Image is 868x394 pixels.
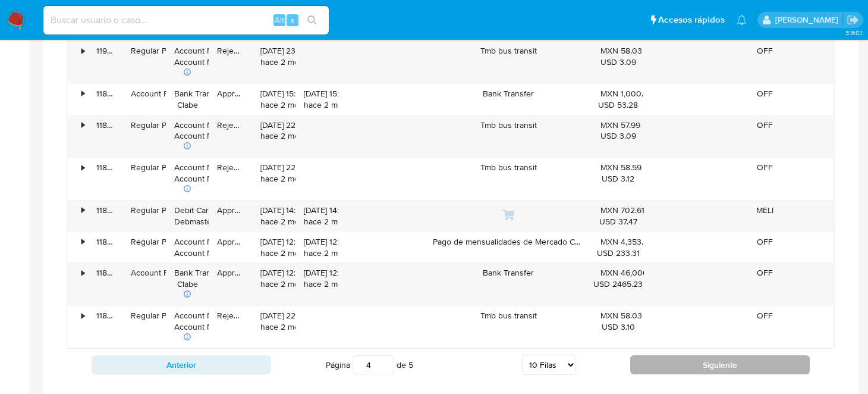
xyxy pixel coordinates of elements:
span: s [291,14,294,26]
a: Notificaciones [737,15,747,25]
p: brenda.morenoreyes@mercadolibre.com.mx [775,14,842,26]
span: 3.160.1 [845,28,862,37]
span: Alt [275,14,284,26]
a: Salir [847,14,859,26]
span: Accesos rápidos [658,14,725,26]
button: search-icon [300,12,324,29]
input: Buscar usuario o caso... [43,12,329,28]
